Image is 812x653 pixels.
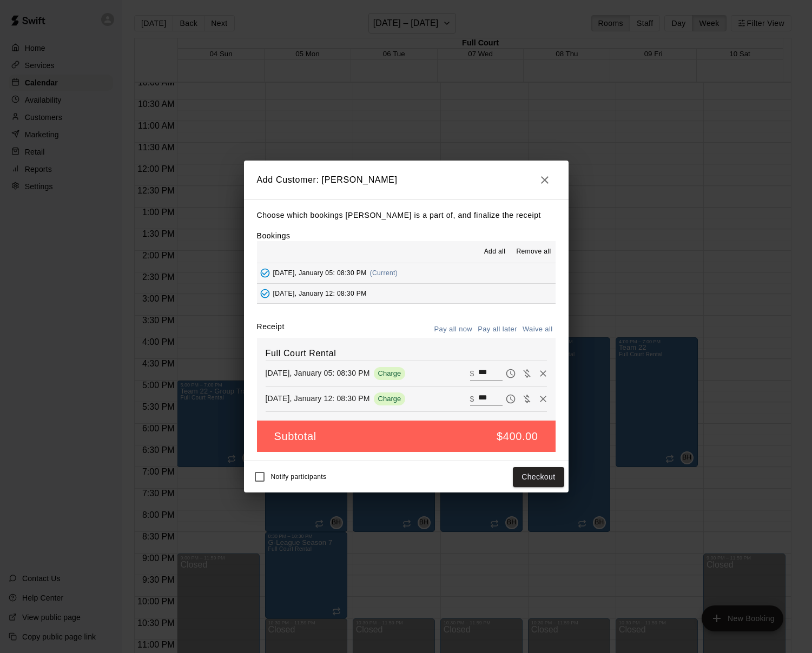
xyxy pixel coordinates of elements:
button: Added - Collect Payment [257,285,273,302]
span: [DATE], January 05: 08:30 PM [273,269,367,277]
button: Pay all now [432,321,476,338]
span: Charge [374,369,406,377]
h5: Subtotal [274,429,316,444]
button: Checkout [513,467,564,487]
button: Added - Collect Payment[DATE], January 05: 08:30 PM(Current) [257,263,556,283]
span: Remove all [516,246,551,257]
label: Receipt [257,321,285,338]
button: Add all [477,243,512,261]
h2: Add Customer: [PERSON_NAME] [244,161,569,199]
button: Remove all [512,243,555,261]
label: Bookings [257,231,291,240]
span: Charge [374,395,406,403]
p: $ [470,368,474,379]
span: (Current) [370,269,398,277]
span: Pay later [503,394,519,403]
span: Notify participants [271,474,327,481]
p: [DATE], January 12: 08:30 PM [266,393,370,404]
button: Remove [535,365,551,382]
button: Added - Collect Payment [257,265,273,281]
p: Choose which bookings [PERSON_NAME] is a part of, and finalize the receipt [257,209,556,222]
button: Pay all later [475,321,520,338]
span: [DATE], January 12: 08:30 PM [273,290,367,297]
h5: $400.00 [497,429,538,444]
span: Waive payment [519,368,535,377]
span: Waive payment [519,394,535,403]
button: Waive all [520,321,556,338]
span: Pay later [503,368,519,377]
p: $ [470,394,474,404]
button: Added - Collect Payment[DATE], January 12: 08:30 PM [257,284,556,304]
span: Add all [484,246,506,257]
p: [DATE], January 05: 08:30 PM [266,368,370,378]
button: Remove [535,391,551,407]
h6: Full Court Rental [266,347,547,361]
